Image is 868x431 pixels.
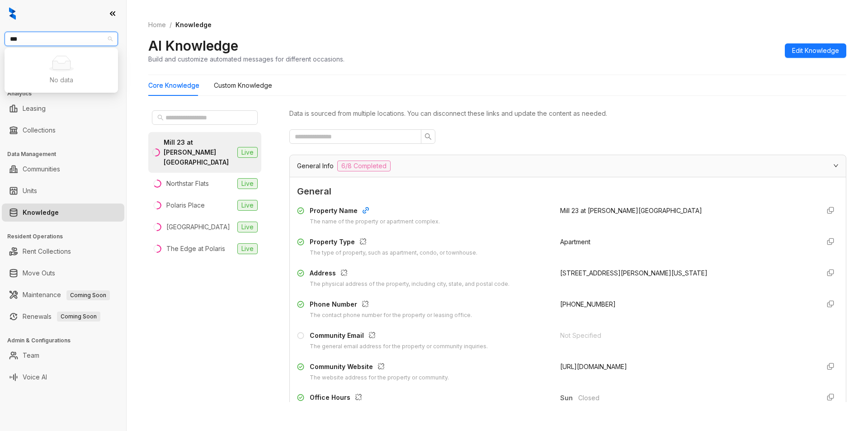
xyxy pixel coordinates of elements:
span: Closed [578,393,812,403]
div: Core Knowledge [148,81,199,90]
span: Edit Knowledge [792,46,839,56]
a: Team [23,346,39,365]
a: Voice AI [23,368,47,386]
h3: Data Management [7,150,126,158]
li: Collections [2,121,124,139]
div: Property Type [310,237,477,249]
span: [PHONE_NUMBER] [560,300,616,308]
div: The contact phone number for the property or leasing office. [310,311,472,320]
a: Units [23,182,37,200]
div: The type of property, such as apartment, condo, or townhouse. [310,249,477,257]
li: Leasing [2,99,124,118]
li: / [170,20,172,30]
a: Communities [23,160,60,178]
li: Leads [2,61,124,79]
button: Edit Knowledge [785,43,846,58]
a: Collections [23,121,56,139]
span: [URL][DOMAIN_NAME] [560,363,627,370]
span: Apartment [560,238,590,246]
span: Live [237,178,258,189]
span: 6/8 Completed [337,161,391,171]
span: Live [237,147,258,158]
span: Live [237,222,258,232]
a: Move Outs [23,264,55,282]
li: Team [2,346,124,365]
div: The name of the property or apartment complex. [310,218,440,226]
li: Renewals [2,308,124,326]
div: Office Hours [310,393,493,404]
a: Rent Collections [23,242,71,260]
h3: Admin & Configurations [7,336,126,345]
li: Communities [2,160,124,178]
div: Community Email [310,331,488,342]
div: The general email address for the property or community inquiries. [310,342,488,351]
span: expanded [833,163,839,168]
div: Build and customize automated messages for different occasions. [148,54,344,64]
span: General [297,185,839,199]
img: logo [9,7,16,20]
span: General Info [297,161,334,171]
div: [GEOGRAPHIC_DATA] [166,222,230,232]
a: Home [146,20,168,30]
span: Knowledge [175,21,212,28]
span: Coming Soon [66,290,110,300]
div: Address [310,268,509,280]
div: Community Website [310,362,449,374]
div: Not Specified [560,331,812,341]
div: General Info6/8 Completed [290,155,846,177]
span: Live [237,243,258,254]
div: Phone Number [310,299,472,311]
span: Mill 23 at [PERSON_NAME][GEOGRAPHIC_DATA] [560,207,702,214]
li: Move Outs [2,264,124,282]
span: Sun [560,393,578,403]
a: Knowledge [23,204,59,222]
a: RenewalsComing Soon [23,308,100,326]
h2: AI Knowledge [148,37,238,54]
span: Live [237,200,258,211]
a: Leasing [23,99,46,118]
div: [STREET_ADDRESS][PERSON_NAME][US_STATE] [560,268,812,278]
div: The Edge at Polaris [166,244,225,254]
div: No data [15,75,107,85]
div: Data is sourced from multiple locations. You can disconnect these links and update the content as... [289,109,846,118]
li: Voice AI [2,368,124,386]
li: Rent Collections [2,242,124,260]
h3: Resident Operations [7,232,126,241]
span: search [425,133,432,140]
div: The physical address of the property, including city, state, and postal code. [310,280,509,289]
li: Maintenance [2,286,124,304]
li: Knowledge [2,204,124,222]
h3: Analytics [7,90,126,98]
div: Property Name [310,206,440,218]
div: Polaris Place [166,200,205,210]
div: Mill 23 at [PERSON_NAME][GEOGRAPHIC_DATA] [164,137,234,167]
span: Coming Soon [57,312,100,322]
div: The website address for the property or community. [310,374,449,382]
li: Units [2,182,124,200]
span: search [157,114,164,121]
div: Northstar Flats [166,179,209,189]
div: Custom Knowledge [214,81,272,90]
